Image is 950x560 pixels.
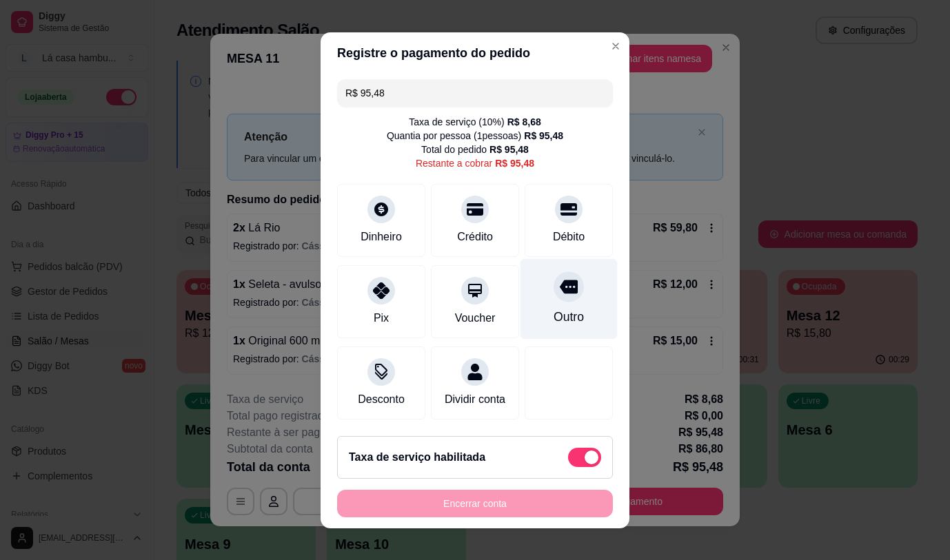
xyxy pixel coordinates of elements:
[507,115,541,129] div: R$ 8,68
[457,229,493,245] div: Crédito
[554,308,584,326] div: Outro
[524,129,563,143] div: R$ 95,48
[553,229,585,245] div: Débito
[349,449,485,466] h2: Taxa de serviço habilitada
[445,391,505,408] div: Dividir conta
[358,391,405,408] div: Desconto
[455,310,496,326] div: Voucher
[374,310,389,326] div: Pix
[361,229,402,245] div: Dinheiro
[416,156,534,170] div: Restante a cobrar
[421,143,529,156] div: Total do pedido
[321,32,629,74] header: Registre o pagamento do pedido
[605,35,627,57] button: Close
[495,156,534,170] div: R$ 95,48
[345,79,605,107] input: Ex.: hambúrguer de cordeiro
[387,129,563,143] div: Quantia por pessoa ( 1 pessoas)
[409,115,541,129] div: Taxa de serviço ( 10 %)
[489,143,529,156] div: R$ 95,48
